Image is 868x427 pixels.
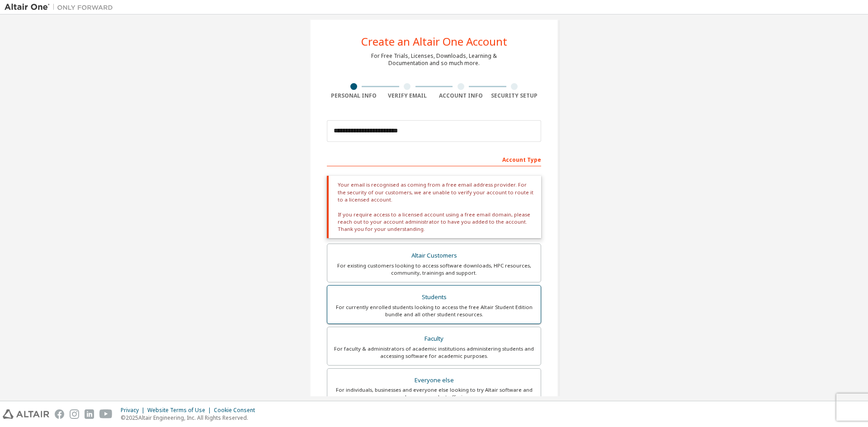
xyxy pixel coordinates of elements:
div: Cookie Consent [214,407,260,414]
div: Students [333,291,535,304]
div: Website Terms of Use [147,407,214,414]
div: Account Info [434,92,488,99]
div: Everyone else [333,374,535,387]
img: facebook.svg [55,409,64,419]
div: For Free Trials, Licenses, Downloads, Learning & Documentation and so much more. [371,52,497,67]
div: Create an Altair One Account [361,36,507,47]
div: For individuals, businesses and everyone else looking to try Altair software and explore our prod... [333,386,535,401]
div: Personal Info [327,92,381,99]
img: linkedin.svg [85,409,94,419]
div: For currently enrolled students looking to access the free Altair Student Edition bundle and all ... [333,304,535,318]
div: Altair Customers [333,249,535,262]
img: instagram.svg [70,409,79,419]
div: For faculty & administrators of academic institutions administering students and accessing softwa... [333,345,535,360]
img: altair_logo.svg [3,409,49,419]
div: For existing customers looking to access software downloads, HPC resources, community, trainings ... [333,262,535,277]
div: Account Type [327,152,541,166]
p: © 2025 Altair Engineering, Inc. All Rights Reserved. [121,414,260,422]
div: Faculty [333,333,535,345]
div: Privacy [121,407,147,414]
div: Verify Email [381,92,434,99]
img: Altair One [5,3,118,12]
div: Security Setup [488,92,542,99]
img: youtube.svg [99,409,113,419]
div: Your email is recognised as coming from a free email address provider. For the security of our cu... [327,176,541,238]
